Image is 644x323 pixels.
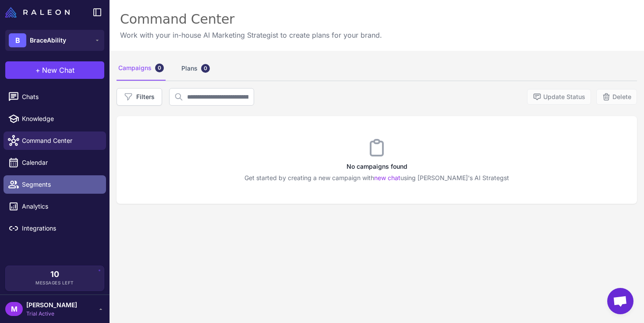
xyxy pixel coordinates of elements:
[117,88,162,106] button: Filters
[4,219,106,238] a: Integrations
[607,288,633,314] a: Open chat
[117,56,166,81] div: Campaigns
[50,270,59,278] span: 10
[5,302,23,316] div: M
[22,114,99,124] span: Knowledge
[5,7,70,18] img: Raleon Logo
[201,64,210,73] div: 0
[117,162,637,171] h3: No campaigns found
[120,11,382,28] div: Command Center
[4,197,106,216] a: Analytics
[26,300,77,310] span: [PERSON_NAME]
[22,158,99,167] span: Calendar
[35,280,74,286] span: Messages Left
[42,65,74,75] span: New Chat
[527,89,591,105] button: Update Status
[596,89,637,105] button: Delete
[374,174,400,181] a: new chat
[5,61,104,79] button: +New Chat
[30,35,66,45] span: BraceAbility
[4,175,106,194] a: Segments
[22,180,99,189] span: Segments
[4,88,106,106] a: Chats
[120,30,382,40] p: Work with your in-house AI Marketing Strategist to create plans for your brand.
[22,224,99,233] span: Integrations
[35,65,40,75] span: +
[4,153,106,172] a: Calendar
[4,131,106,150] a: Command Center
[26,310,77,318] span: Trial Active
[22,202,99,211] span: Analytics
[180,56,212,81] div: Plans
[22,92,99,102] span: Chats
[22,136,99,146] span: Command Center
[9,33,26,47] div: B
[117,173,637,183] p: Get started by creating a new campaign with using [PERSON_NAME]'s AI Strategst
[155,64,164,72] div: 0
[4,110,106,128] a: Knowledge
[5,30,104,51] button: BBraceAbility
